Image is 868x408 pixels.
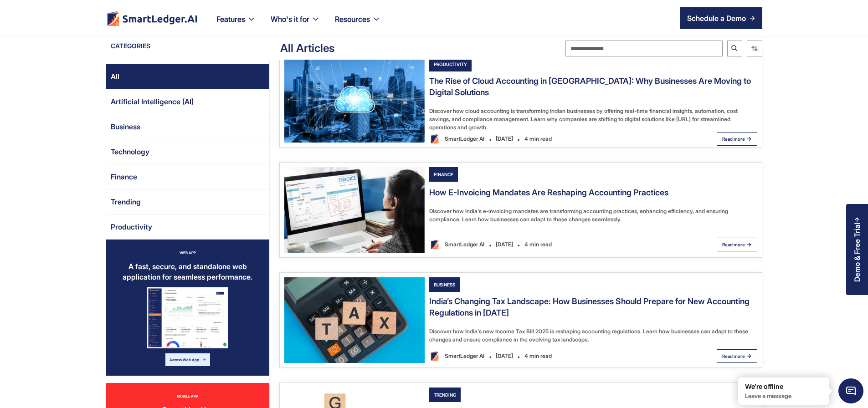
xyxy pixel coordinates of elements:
img: Search [731,45,738,51]
div: 4 min read [520,349,556,363]
img: arrow right [747,242,751,247]
div: . [517,236,520,253]
div: Business [429,277,460,292]
div: Discover how cloud accounting is transforming Indian businesses by offering real-time financial i... [429,107,757,132]
img: arrow right [747,137,751,141]
span: Technology [111,148,149,156]
div: WEB APP [180,249,196,257]
div: Features [209,13,263,36]
a: India’s Changing Tax Landscape: How Businesses Should Prepare for New Accounting Regulations in [... [429,296,757,323]
div: Features [216,13,245,25]
a: Read more [717,132,757,146]
img: arrow right icon [750,15,755,21]
a: Business [429,277,547,292]
div: A fast, secure, and standalone web application for seamless performance. [123,261,252,282]
div: Resources [328,13,388,36]
div: . [489,236,492,253]
h4: How E-Invoicing Mandates Are Reshaping Accounting Practices [429,187,668,198]
img: loop [751,46,758,51]
div: Read more [722,237,745,252]
div: SmartLedger AI [440,132,489,146]
div: Access Web App [169,356,199,363]
h4: India’s Changing Tax Landscape: How Businesses Should Prepare for New Accounting Regulations in [... [429,296,757,318]
a: Trending [429,388,547,402]
span: Trending [111,198,141,206]
span: All [111,72,119,81]
div: . [489,130,492,148]
img: footer logo [106,11,198,26]
div: Discover how India's new Income Tax Bill 2025 is reshaping accounting regulations. Learn how busi... [429,327,757,344]
div: Who's it for [263,13,328,36]
span: Chat Widget [838,378,863,403]
a: Finance [429,167,547,182]
a: Access Web App [165,352,211,366]
div: SmartLedger AI [440,237,489,252]
div: We're offline [745,382,822,391]
span: Artificial Intelligence (AI) [111,97,194,106]
span: Business [111,122,140,131]
div: MOBILE APP [177,392,198,400]
a: The Rise of Cloud Accounting in [GEOGRAPHIC_DATA]: Why Businesses Are Moving to Digital Solutions [429,75,757,102]
div: Finance [429,167,458,182]
div: Read more [722,132,745,146]
div: SmartLedger AI [440,349,489,363]
div: Schedule a Demo [687,13,746,24]
a: CATEGORIES [106,41,272,55]
div: Productivity [429,57,472,71]
a: Productivity [429,57,547,71]
a: Schedule a Demo [680,7,762,29]
span: Finance [111,173,137,181]
div: Who's it for [271,13,309,25]
div: Discover how India's e-invoicing mandates are transforming accounting practices, enhancing effici... [429,207,757,224]
p: Leave a message [745,392,822,400]
div: Resources [335,13,370,25]
div: 4 min read [520,132,556,146]
a: home [106,11,198,26]
div: 4 min read [520,237,556,252]
h4: The Rise of Cloud Accounting in [GEOGRAPHIC_DATA]: Why Businesses Are Moving to Digital Solutions [429,75,757,98]
a: Read more [717,349,757,363]
div: Demo & Free Trial [853,223,861,282]
div: CATEGORIES [106,41,150,55]
div: [DATE] [492,132,517,146]
div: . [489,347,492,365]
span: Productivity [111,223,152,231]
div: [DATE] [492,237,517,252]
a: How E-Invoicing Mandates Are Reshaping Accounting Practices [429,187,668,203]
div: Read more [722,349,745,363]
div: Trending [429,388,461,402]
img: arrow right [747,354,751,358]
div: [DATE] [492,349,517,363]
a: Read more [717,238,757,251]
img: Arrow blue [203,358,205,361]
div: All Articles [271,41,334,56]
img: Desktop banner [147,287,228,348]
div: . [517,347,520,365]
div: . [517,130,520,148]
